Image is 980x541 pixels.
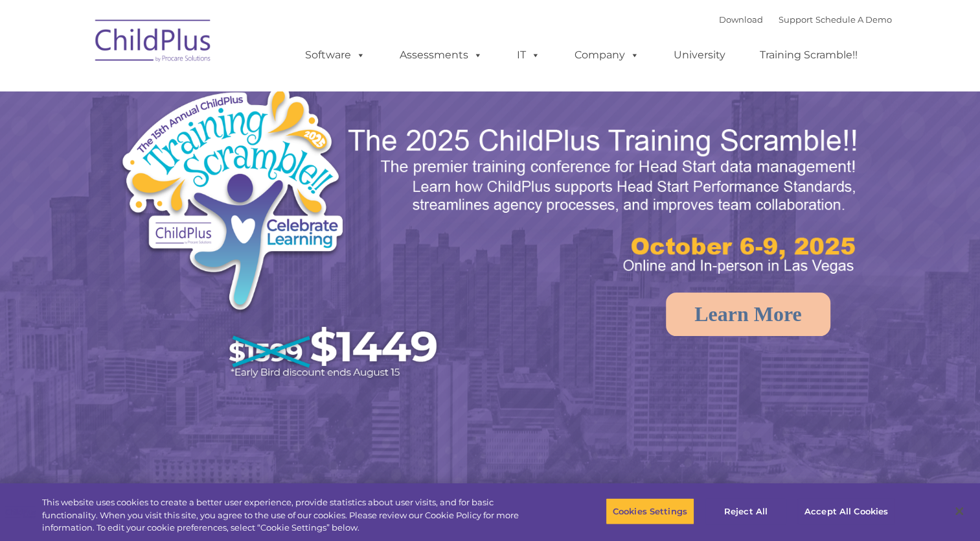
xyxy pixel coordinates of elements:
a: Assessments [387,42,496,68]
button: Close [945,497,974,525]
button: Accept All Cookies [797,498,895,525]
span: Last name [180,86,220,95]
div: This website uses cookies to create a better user experience, provide statistics about user visit... [42,496,539,535]
a: Company [562,42,652,68]
span: Phone number [180,139,235,149]
font: | [719,14,892,25]
a: Software [292,42,378,68]
a: Training Scramble!! [747,42,871,68]
a: Download [719,14,763,25]
a: Schedule A Demo [815,14,892,25]
a: Support [779,14,813,25]
button: Reject All [705,498,786,525]
img: ChildPlus by Procare Solutions [89,10,218,75]
a: IT [504,42,553,68]
a: University [661,42,738,68]
button: Cookies Settings [606,498,694,525]
a: Learn More [666,293,830,336]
